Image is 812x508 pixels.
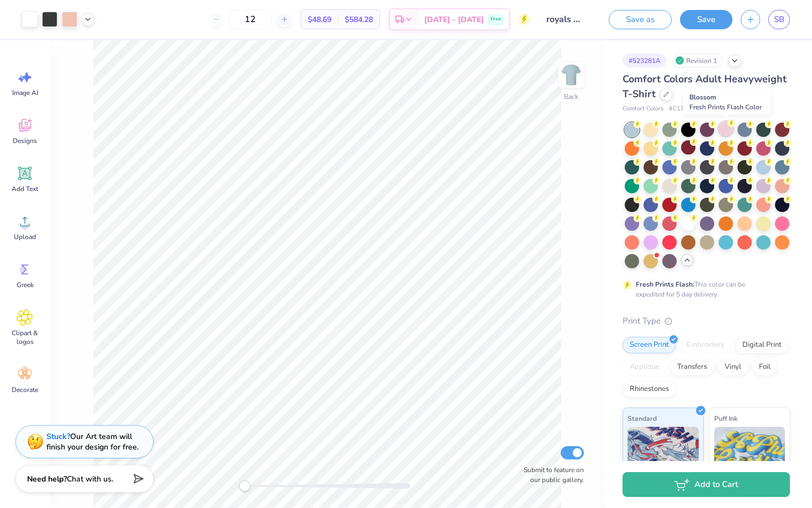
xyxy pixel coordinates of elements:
[670,359,714,375] div: Transfers
[46,431,139,452] div: Our Art team will finish your design for free.
[752,359,778,375] div: Foil
[735,337,789,353] div: Digital Print
[774,13,784,26] span: SB
[239,480,250,491] div: Accessibility label
[491,15,501,23] span: Free
[27,474,67,484] strong: Need help?
[67,474,113,484] span: Chat with us.
[628,412,657,424] span: Standard
[560,64,582,86] img: Back
[12,385,38,394] span: Decorate
[14,232,36,241] span: Upload
[672,54,723,67] div: Revision 1
[669,104,692,114] span: # C1717
[623,381,676,398] div: Rhinestones
[12,184,38,193] span: Add Text
[623,337,676,353] div: Screen Print
[17,281,34,289] span: Greek
[12,88,38,97] span: Image AI
[689,103,762,112] span: Fresh Prints Flash Color
[768,10,790,29] a: SB
[229,9,272,29] input: – –
[714,412,737,424] span: Puff Ink
[628,427,699,482] img: Standard
[623,359,667,375] div: Applique
[7,329,43,346] span: Clipart & logos
[680,10,732,29] button: Save
[609,10,672,29] button: Save as
[718,359,748,375] div: Vinyl
[424,14,484,25] span: [DATE] - [DATE]
[538,8,592,30] input: Untitled Design
[636,280,694,289] strong: Fresh Prints Flash:
[518,465,584,485] label: Submit to feature on our public gallery.
[679,337,732,353] div: Embroidery
[623,104,663,114] span: Comfort Colors
[564,92,578,102] div: Back
[636,279,772,299] div: This color can be expedited for 5 day delivery.
[345,14,373,25] span: $584.28
[46,431,70,442] strong: Stuck?
[623,72,787,100] span: Comfort Colors Adult Heavyweight T-Shirt
[623,54,667,67] div: # 523281A
[623,472,790,497] button: Add to Cart
[623,315,790,327] div: Print Type
[308,14,331,25] span: $48.69
[683,89,771,115] div: Blossom
[13,136,37,145] span: Designs
[714,427,785,482] img: Puff Ink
